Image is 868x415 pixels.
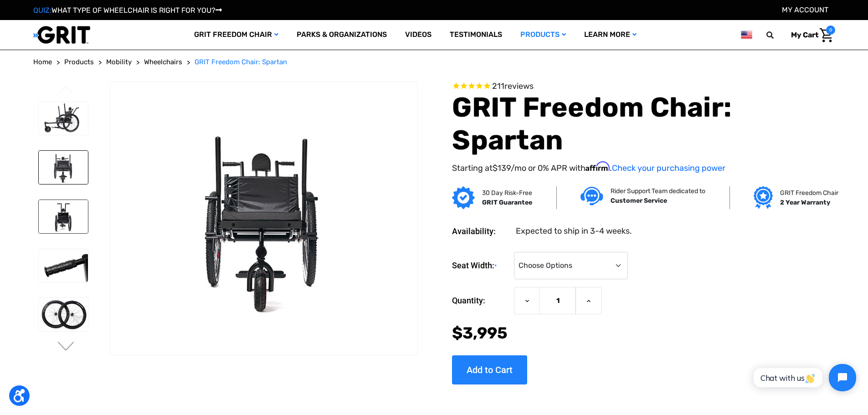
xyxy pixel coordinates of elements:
img: GRIT Freedom Chair: Spartan [39,151,88,184]
a: Videos [396,20,441,50]
button: Go to slide 2 of 4 [56,342,76,353]
p: Rider Support Team dedicated to [611,186,705,196]
a: GRIT Freedom Chair [185,20,288,50]
nav: Breadcrumb [33,57,835,67]
a: Parks & Organizations [288,20,396,50]
dt: Availability: [452,225,509,237]
a: Testimonials [441,20,511,50]
img: us.png [741,29,752,41]
a: Products [511,20,575,50]
button: Go to slide 4 of 4 [56,86,76,97]
strong: 2 Year Warranty [780,199,830,206]
a: Home [33,57,52,67]
p: Starting at /mo or 0% APR with . [452,161,835,174]
span: 211 reviews [492,81,534,91]
input: Add to Cart [452,355,527,384]
a: Account [782,5,828,14]
img: Grit freedom [754,186,772,209]
span: Affirm [586,161,610,171]
span: QUIZ: [33,6,51,15]
span: My Cart [791,31,818,39]
a: GRIT Freedom Chair: Spartan [195,57,287,67]
h1: GRIT Freedom Chair: Spartan [452,91,835,157]
span: $3,995 [452,323,508,343]
img: Customer service [580,187,603,205]
span: Products [64,58,94,66]
strong: GRIT Guarantee [482,199,532,206]
span: Mobility [106,58,132,66]
span: $139 [493,163,511,173]
span: reviews [504,81,534,91]
span: Home [33,58,52,66]
iframe: Tidio Chat [744,356,864,399]
img: GRIT Freedom Chair: Spartan [39,298,88,331]
img: Cart [820,28,833,42]
img: GRIT Freedom Chair: Spartan [110,116,417,321]
label: Seat Width: [452,252,509,280]
p: GRIT Freedom Chair [780,188,838,198]
p: 30 Day Risk-Free [482,188,532,198]
span: Wheelchairs [144,58,182,66]
a: Learn More [575,20,646,50]
a: Check your purchasing power - Learn more about Affirm Financing (opens in modal) [612,163,725,173]
img: GRIT Freedom Chair: Spartan [39,102,88,135]
a: Mobility [106,57,132,67]
img: GRIT Freedom Chair: Spartan [39,249,88,282]
img: GRIT Guarantee [452,186,475,209]
img: GRIT Freedom Chair: Spartan [39,200,88,233]
span: Rated 4.6 out of 5 stars 211 reviews [452,82,835,92]
label: Quantity: [452,287,509,314]
a: Cart with 0 items [784,26,835,45]
span: GRIT Freedom Chair: Spartan [195,58,287,66]
a: Products [64,57,94,67]
dd: Expected to ship in 3-4 weeks. [516,225,632,237]
span: 0 [826,26,835,35]
img: GRIT All-Terrain Wheelchair and Mobility Equipment [33,26,90,44]
strong: Customer Service [611,197,667,205]
a: QUIZ:WHAT TYPE OF WHEELCHAIR IS RIGHT FOR YOU? [33,6,222,15]
input: Search [770,26,784,45]
a: Wheelchairs [144,57,182,67]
